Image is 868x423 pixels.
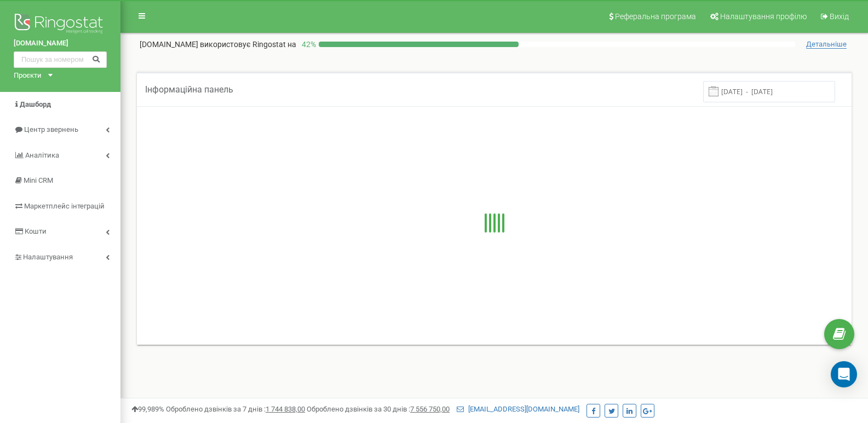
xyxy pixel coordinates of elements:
[140,39,296,50] p: [DOMAIN_NAME]
[830,12,849,21] span: Вихід
[615,12,696,21] span: Реферальна програма
[24,125,78,134] span: Центр звернень
[24,202,105,210] span: Маркетплейс інтеграцій
[720,12,807,21] span: Налаштування профілю
[410,405,450,413] u: 7 556 750,00
[200,40,296,49] span: використовує Ringostat на
[307,405,450,413] span: Оброблено дзвінків за 30 днів :
[831,361,857,387] div: Open Intercom Messenger
[131,405,164,413] span: 99,989%
[25,227,47,235] span: Кошти
[14,38,107,49] a: [DOMAIN_NAME]
[145,84,233,95] span: Інформаційна панель
[266,405,305,413] u: 1 744 838,00
[14,11,107,38] img: Ringostat logo
[14,51,107,68] input: Пошук за номером
[24,176,53,184] span: Mini CRM
[296,39,319,50] p: 42 %
[806,40,847,49] span: Детальніше
[25,151,59,159] span: Аналiтика
[14,71,42,81] div: Проєкти
[20,100,51,108] span: Дашборд
[457,405,579,413] a: [EMAIL_ADDRESS][DOMAIN_NAME]
[166,405,305,413] span: Оброблено дзвінків за 7 днів :
[23,253,73,261] span: Налаштування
